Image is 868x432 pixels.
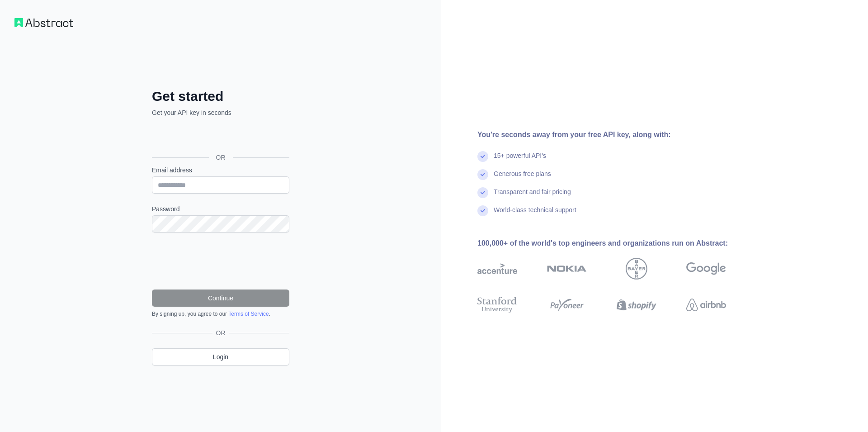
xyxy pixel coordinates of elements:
[686,258,726,280] img: google
[152,166,289,175] label: Email address
[477,151,488,162] img: check mark
[477,187,488,198] img: check mark
[477,169,488,180] img: check mark
[152,88,289,104] h2: Get started
[147,127,292,147] iframe: Kitufe cha 'Ingia ukitumia akaunti ya Google'
[152,243,289,279] iframe: reCAPTCHA
[494,205,576,223] div: World-class technical support
[494,169,551,187] div: Generous free plans
[477,205,488,216] img: check mark
[494,187,571,205] div: Transparent and fair pricing
[152,204,289,214] label: Password
[152,127,288,147] div: Ingia ukitumia akaunti ya Google. Hufunguka katika kichupo kipya
[209,153,233,162] span: OR
[477,258,517,280] img: accenture
[152,290,289,307] button: Continue
[626,258,647,280] img: bayer
[617,295,656,315] img: shopify
[14,18,73,27] img: Workflow
[212,328,229,337] span: OR
[477,129,755,140] div: You're seconds away from your free API key, along with:
[686,295,726,315] img: airbnb
[152,348,289,366] a: Login
[547,258,587,280] img: nokia
[152,108,289,117] p: Get your API key in seconds
[494,151,546,169] div: 15+ powerful API's
[477,295,517,315] img: stanford university
[228,311,269,317] a: Terms of Service
[547,295,587,315] img: payoneer
[152,310,289,318] div: By signing up, you agree to our .
[477,238,755,249] div: 100,000+ of the world's top engineers and organizations run on Abstract:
